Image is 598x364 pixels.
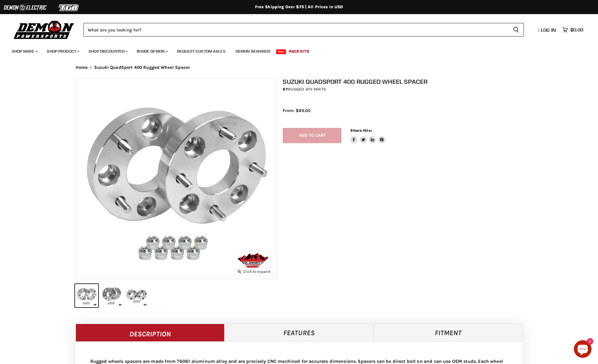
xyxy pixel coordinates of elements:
[374,324,523,341] a: Fitment
[64,4,534,10] div: Free Shipping Over $75 | All Prices In USD
[84,23,524,36] form: Product
[535,27,559,33] a: Log in
[541,27,556,33] span: Log in
[572,340,593,359] inbox-online-store-chat: Shopify online store chat
[76,65,88,70] a: Home
[12,19,76,40] img: Demon Powersports
[284,45,314,57] a: Race Kits
[508,23,524,36] button: Search
[7,45,41,57] a: Shop Make
[283,108,310,113] span: From: $89.00
[100,284,123,307] button: Suzuki QuadSport 400 Rugged Wheel Spacer thumbnail
[75,284,98,307] button: Suzuki QuadSport 400 Rugged Wheel Spacer thumbnail
[231,45,275,57] a: Demon Rewards
[350,128,385,143] aside: Share this:
[64,65,534,70] nav: Breadcrumbs
[283,78,529,85] h1: Suzuki QuadSport 400 Rugged Wheel Spacer
[288,87,326,92] a: Rugged ATV Parts
[84,45,131,57] a: Shop Discounted
[570,27,583,33] span: $0.00
[559,26,586,34] a: $0.00
[350,128,372,133] span: Share this:
[76,78,276,279] img: Suzuki QuadSport 400 Rugged Wheel Spacer
[7,43,582,57] ul: Main menu
[42,45,83,57] a: Shop Product
[3,2,47,13] img: Demon Electric Logo 2
[94,65,190,70] span: Suzuki QuadSport 400 Rugged Wheel Spacer
[235,268,273,275] button: Click to expand
[84,23,508,36] input: Search
[132,45,171,57] a: Inside Demon
[47,2,91,13] img: TGB Logo 2
[283,86,529,93] div: by
[125,284,148,307] button: Suzuki QuadSport 400 Rugged Wheel Spacer thumbnail
[238,269,270,274] span: Click to expand
[76,324,225,341] a: Description
[224,324,374,341] a: Features
[173,45,230,57] a: Request Custom Axles
[276,49,286,54] span: New!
